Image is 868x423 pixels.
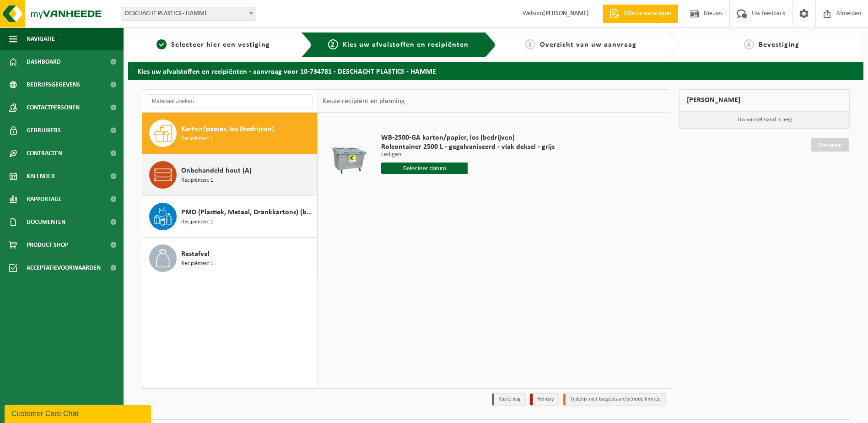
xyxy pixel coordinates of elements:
a: Offerte aanvragen [603,5,678,23]
span: 4 [744,39,754,49]
span: 2 [328,39,338,49]
iframe: chat widget [5,403,153,423]
span: WB-2500-GA karton/papier, los (bedrijven) [381,133,555,142]
span: Documenten [27,211,65,233]
span: Rolcontainer 2500 L - gegalvaniseerd - vlak deksel - grijs [381,142,555,152]
div: Keuze recipiënt en planning [318,90,410,113]
span: Recipiënten: 1 [181,218,213,227]
span: Karton/papier, los (bedrijven) [181,124,274,135]
span: Selecteer hier een vestiging [171,41,270,49]
a: Doorgaan [811,138,849,152]
span: 1 [156,39,167,49]
span: Acceptatievoorwaarden [27,256,101,279]
button: Karton/papier, los (bedrijven) Recipiënten: 1 [142,113,318,154]
a: 1Selecteer hier een vestiging [133,39,294,50]
span: DESCHACHT PLASTICS - HAMME [121,7,256,21]
span: Rapportage [27,188,62,211]
span: Contracten [27,142,62,165]
span: Recipiënten: 1 [181,260,213,268]
span: Bedrijfsgegevens [27,73,80,96]
span: Overzicht van uw aanvraag [540,41,636,49]
span: Contactpersonen [27,96,80,119]
span: Gebruikers [27,119,61,142]
input: Selecteer datum [381,163,468,174]
button: Onbehandeld hout (A) Recipiënten: 1 [142,154,318,196]
span: 3 [525,39,535,49]
span: Restafval [181,249,210,260]
span: PMD (Plastiek, Metaal, Drankkartons) (bedrijven) [181,207,315,218]
span: Recipiënten: 1 [181,135,213,143]
p: Uw winkelmand is leeg [680,111,849,129]
button: Restafval Recipiënten: 1 [142,238,318,279]
li: Vaste dag [492,393,526,406]
strong: [PERSON_NAME] [543,10,589,17]
div: [PERSON_NAME] [679,89,850,111]
span: Bevestiging [759,41,799,49]
h2: Kies uw afvalstoffen en recipiënten - aanvraag voor 10-734781 - DESCHACHT PLASTICS - HAMME [128,62,863,80]
li: Tijdelijk niet toegestaan/période limitée [563,393,666,406]
span: Offerte aanvragen [621,9,674,18]
span: Dashboard [27,50,61,73]
span: DESCHACHT PLASTICS - HAMME [121,7,256,20]
input: Materiaal zoeken [147,94,313,108]
span: Product Shop [27,233,68,256]
span: Recipiënten: 1 [181,176,213,185]
button: PMD (Plastiek, Metaal, Drankkartons) (bedrijven) Recipiënten: 1 [142,196,318,238]
li: Holiday [530,393,559,406]
p: Ledigen [381,152,555,158]
span: Kies uw afvalstoffen en recipiënten [343,41,469,49]
span: Onbehandeld hout (A) [181,165,252,176]
span: Navigatie [27,27,55,50]
span: Kalender [27,165,55,188]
